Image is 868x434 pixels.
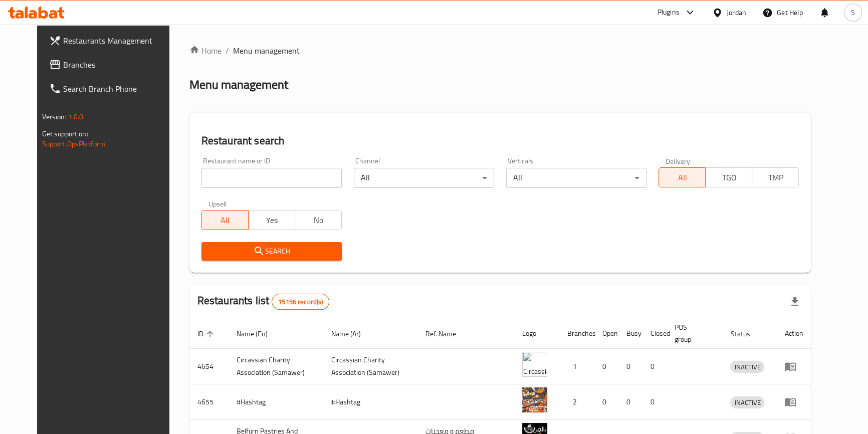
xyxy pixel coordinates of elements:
th: Action [776,318,811,349]
td: #Hashtag [323,384,418,420]
button: Yes [248,210,295,230]
div: Jordan [727,7,746,18]
td: ​Circassian ​Charity ​Association​ (Samawer) [229,349,323,384]
img: #Hashtag [522,387,547,412]
span: Status [730,328,763,340]
td: 4654 [189,349,229,384]
td: 1 [559,349,594,384]
span: INACTIVE [730,361,764,373]
span: INACTIVE [730,397,764,408]
span: All [206,213,245,228]
li: / [226,45,229,57]
a: Branches [41,53,182,77]
button: All [659,167,706,187]
th: Busy [618,318,642,349]
div: INACTIVE [730,396,764,408]
label: Upsell [208,200,227,207]
td: 0 [642,384,667,420]
div: Plugins [657,7,679,19]
span: ID [197,328,216,340]
span: Ref. Name [425,328,469,340]
span: Yes [253,213,291,228]
span: Name (Ar) [331,328,374,340]
label: Delivery [666,157,691,164]
h2: Restaurant search [201,133,799,148]
th: Logo [514,318,559,349]
h2: Restaurants list [197,293,330,310]
div: Menu [784,360,803,372]
td: 0 [594,349,618,384]
span: All [663,170,702,185]
td: 0 [618,384,642,420]
span: 1.0.0 [68,110,84,123]
span: TGO [710,170,748,185]
span: No [299,213,338,228]
th: Closed [642,318,667,349]
button: All [201,210,249,230]
td: 0 [618,349,642,384]
td: ​Circassian ​Charity ​Association​ (Samawer) [323,349,418,384]
nav: breadcrumb [189,45,811,57]
div: All [506,168,646,188]
span: TMP [756,170,795,185]
span: Name (En) [237,328,281,340]
div: Menu [784,396,803,408]
div: INACTIVE [730,361,764,373]
span: S [851,7,855,18]
div: All [354,168,494,188]
span: Restaurants Management [63,35,174,47]
a: Home [189,45,222,57]
span: Branches [63,59,174,71]
div: Export file [783,290,807,314]
a: Search Branch Phone [41,77,182,101]
input: Search for restaurant name or ID.. [201,168,342,188]
span: 15156 record(s) [272,297,329,307]
th: Open [594,318,618,349]
td: 2 [559,384,594,420]
td: 4655 [189,384,229,420]
button: No [295,210,342,230]
span: Get support on: [42,127,88,140]
button: Search [201,242,342,261]
img: ​Circassian ​Charity ​Association​ (Samawer) [522,352,547,377]
h2: Menu management [189,77,288,93]
td: #Hashtag [229,384,323,420]
span: POS group [675,321,711,345]
a: Restaurants Management [41,29,182,53]
a: Support.OpsPlatform [42,137,106,150]
button: TGO [705,167,752,187]
button: TMP [752,167,799,187]
th: Branches [559,318,594,349]
td: 0 [642,349,667,384]
span: Search [209,245,334,258]
span: Search Branch Phone [63,83,174,95]
span: Menu management [233,45,300,57]
td: 0 [594,384,618,420]
span: Version: [42,110,67,123]
div: Total records count [272,294,329,310]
